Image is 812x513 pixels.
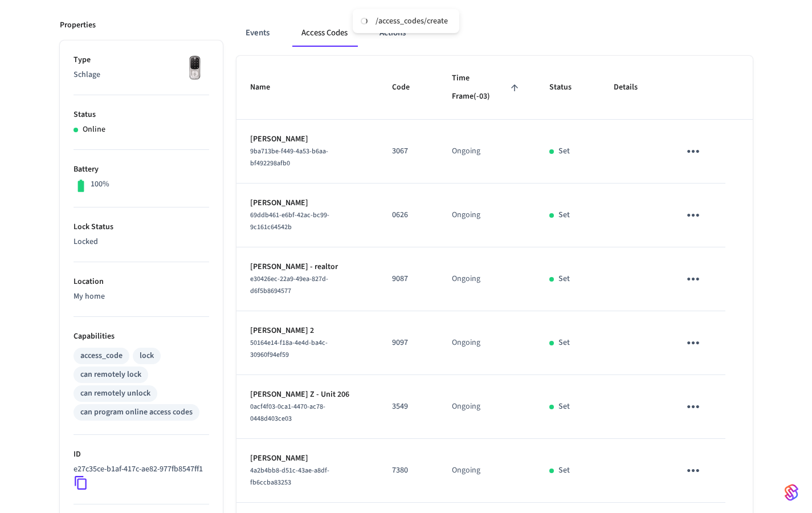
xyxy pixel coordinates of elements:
button: Access Codes [292,19,357,47]
div: access_code [80,350,123,362]
p: Schlage [74,69,209,81]
span: 4a2b4bb8-d51c-43ae-a8df-fb6ccba83253 [250,466,329,487]
p: [PERSON_NAME] [250,197,365,209]
p: e27c35ce-b1af-417c-ae82-977fb8547ff1 [74,463,203,475]
span: 9ba713be-f449-4a53-b6aa-bf492298afb0 [250,146,328,168]
button: Events [236,19,279,47]
p: Location [74,276,209,288]
span: Name [250,79,285,96]
p: 9097 [392,337,425,349]
p: [PERSON_NAME] [250,133,365,145]
img: SeamLogoGradient.69752ec5.svg [785,483,798,502]
div: can remotely lock [80,369,141,381]
p: Online [83,124,105,136]
p: Type [74,54,209,66]
p: Set [558,209,570,221]
p: Set [558,273,570,285]
p: Set [558,401,570,413]
div: can program online access codes [80,406,193,418]
p: 3549 [392,401,425,413]
p: ID [74,449,209,461]
p: 7380 [392,465,425,477]
span: 69ddb461-e6bf-42ac-bc99-9c161c64542b [250,210,329,232]
td: Ongoing [438,120,536,184]
p: 100% [91,178,109,190]
span: Status [549,79,586,96]
p: Properties [60,19,96,31]
img: Yale Assure Touchscreen Wifi Smart Lock, Satin Nickel, Front [181,54,209,83]
span: e30426ec-22a9-49ea-827d-d6f5b8694577 [250,274,328,296]
span: Details [614,79,652,96]
p: My home [74,291,209,303]
span: 0acf4f03-0ca1-4470-ac78-0448d403ce03 [250,402,325,424]
p: [PERSON_NAME] Z - Unit 206 [250,389,365,401]
td: Ongoing [438,311,536,375]
td: Ongoing [438,439,536,503]
p: [PERSON_NAME] - realtor [250,261,365,273]
div: lock [140,350,154,362]
p: Status [74,109,209,121]
td: Ongoing [438,375,536,439]
p: 9087 [392,273,425,285]
p: Capabilities [74,331,209,343]
p: [PERSON_NAME] 2 [250,325,365,337]
div: ant example [236,19,753,47]
p: Set [558,465,570,477]
div: can remotely unlock [80,388,150,400]
span: 50164e14-f18a-4e4d-ba4c-30960f94ef59 [250,338,328,360]
p: 3067 [392,145,425,157]
p: Set [558,145,570,157]
td: Ongoing [438,184,536,247]
p: [PERSON_NAME] [250,453,365,465]
p: Set [558,337,570,349]
div: /access_codes/create [376,16,448,26]
span: Code [392,79,425,96]
p: 0626 [392,209,425,221]
td: Ongoing [438,247,536,311]
p: Lock Status [74,221,209,233]
span: Time Frame(-03) [452,70,523,105]
button: Actions [370,19,415,47]
p: Battery [74,164,209,176]
p: Locked [74,236,209,248]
